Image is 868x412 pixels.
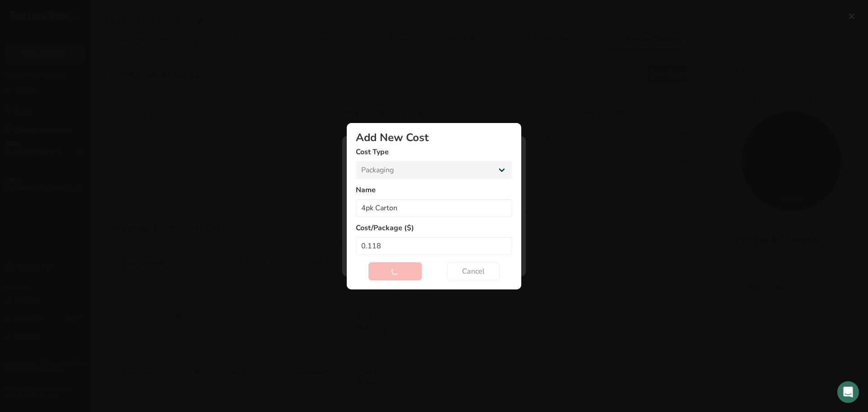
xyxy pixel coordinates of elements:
[837,381,859,403] div: Open Intercom Messenger
[356,185,512,195] label: Name
[356,132,512,143] div: Add New Cost
[447,262,500,280] button: Cancel
[356,147,512,157] label: Cost Type
[462,266,485,277] span: Cancel
[356,223,512,233] label: Cost/Package ($)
